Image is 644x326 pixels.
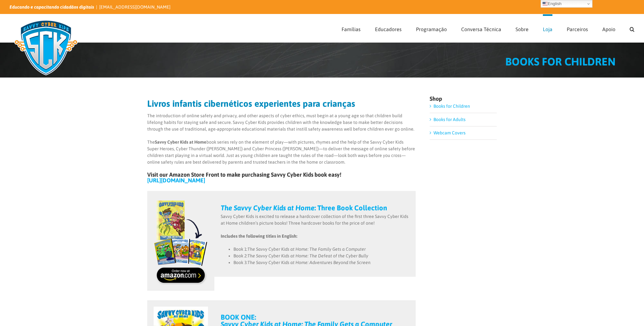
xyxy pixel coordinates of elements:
strong: : Three Book Collection [221,204,387,212]
li: Book 1: [233,246,410,253]
span: Sobre [516,27,529,32]
em: The Savvy Cyber Kids at Home [221,204,315,212]
p: The introduction of online safety and privacy, and other aspects of cyber ethics, must begin at a... [147,112,416,132]
img: Logotipo Savvy Cyber Kids [10,16,82,79]
a: Educadores [375,14,402,42]
strong: Includes the following titles in English: [221,234,297,239]
span: Educadores [375,27,402,32]
p: Savvy Cyber Kids is excited to release a hardcover collection of the first three Savvy Cyber Kids... [221,213,410,227]
nav: Menu Principal [342,14,634,42]
span: Conversa Técnica [461,27,501,32]
span: Programação [416,27,447,32]
img: en [543,1,548,6]
a: Apoio [602,14,615,42]
p: The book series rely on the element of play—with pictures, rhymes and the help of the Savvy Cyber... [147,139,416,166]
span: Apoio [602,27,615,32]
li: Book 2: [233,253,410,259]
em: The Savvy Cyber Kids at Home: The Family Gets a Computer [247,247,366,252]
span: Famílias [342,27,361,32]
a: Books for Adults [433,117,466,122]
b: Visit our Amazon Store Front to make purchasing Savvy Cyber Kids book easy! [147,171,341,178]
a: [URL][DOMAIN_NAME] [147,177,205,184]
strong: BOOK ONE: [221,313,256,321]
a: Sobre [516,14,529,42]
strong: Livros infantis cibernéticos experientes para crianças [147,98,355,109]
a: Books for Children [433,104,470,109]
span: Loja [543,27,552,32]
em: The Savvy Cyber Kids at Home: The Defeat of the Cyber Bully [247,253,368,258]
a: book1-order_on_amazon [154,306,208,311]
i: Educando e capacitando cidadãos digitais [10,4,94,10]
a: books-3-book-collection [154,197,208,202]
em: The Savvy Cyber Kids at Home: Adventures Beyond the Screen [247,260,370,265]
a: [EMAIL_ADDRESS][DOMAIN_NAME] [99,4,170,10]
span: BOOKS FOR CHILDREN [505,55,615,68]
h4: Shop [430,96,497,102]
a: Programação [416,14,447,42]
strong: Savvy Cyber Kids at Home [155,139,206,145]
span: Parceiros [567,27,588,32]
li: Book 3: [233,259,410,266]
a: Loja [543,14,552,42]
a: Famílias [342,14,361,42]
a: Procurar [630,14,634,42]
a: Webcam Covers [433,130,466,135]
a: The Savvy Cyber Kids at Home: Three Book Collection [221,204,387,212]
a: Conversa Técnica [461,14,501,42]
a: Parceiros [567,14,588,42]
